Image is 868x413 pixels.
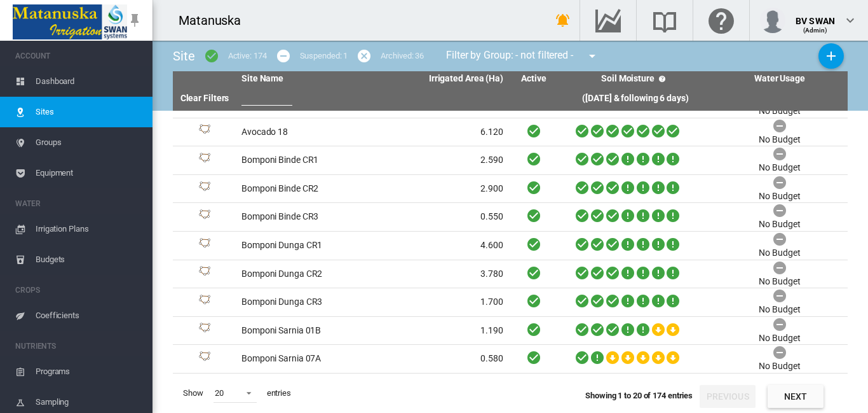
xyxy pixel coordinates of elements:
span: Dashboard [36,66,142,97]
a: Clear Filters [180,93,229,103]
span: ACCOUNT [15,46,142,66]
tr: Site Id: 4644 Bomponi Sarnia 07A 0.580 No Budget [173,345,848,374]
md-icon: icon-cancel [356,48,372,64]
img: 1.svg [197,295,212,310]
span: Equipment [36,158,142,188]
img: 1.svg [197,124,212,139]
td: 1.700 [372,288,508,316]
th: ([DATE] & following 6 days) [559,87,712,111]
tr: Site Id: 4648 Bomponi Dunga CR1 4.600 No Budget [173,232,848,260]
div: Suspended: 1 [300,50,348,62]
img: 1.svg [197,323,212,338]
div: No Budget [759,332,800,345]
div: No Budget [759,134,800,146]
td: 2.900 [372,175,508,203]
div: No Budget [759,162,800,174]
div: No Budget [759,218,800,231]
div: Site Id: 27538 [178,266,231,281]
div: Site Id: 4644 [178,351,231,367]
th: Irrigated Area (Ha) [372,71,508,87]
span: Show [178,382,208,404]
span: Groups [36,127,142,158]
td: Bomponi Dunga CR2 [236,260,372,288]
div: No Budget [759,247,800,260]
td: 4.600 [372,232,508,260]
div: Filter by Group: - not filtered - [437,43,609,69]
div: 20 [215,388,224,398]
img: Matanuska_LOGO.png [13,4,127,39]
div: Site Id: 4925 [178,153,231,168]
th: Soil Moisture [559,71,712,87]
td: Bomponi Binde CR2 [236,175,372,203]
span: Budgets [36,244,142,275]
span: entries [262,382,296,404]
span: Showing 1 to 20 of 174 entries [585,391,693,400]
md-icon: icon-minus-circle [276,48,291,64]
md-icon: icon-plus [824,48,839,64]
md-icon: icon-menu-down [585,48,600,64]
md-icon: icon-chevron-down [843,13,858,28]
td: Bomponi Sarnia 07A [236,345,372,373]
tr: Site Id: 4925 Bomponi Binde CR1 2.590 No Budget [173,146,848,175]
div: Site Id: 27539 [178,295,231,310]
md-icon: icon-bell-ring [555,13,571,28]
td: 0.580 [372,345,508,373]
md-icon: Go to the Data Hub [593,13,623,28]
span: WATER [15,193,142,214]
img: 1.svg [197,266,212,281]
span: Irrigation Plans [36,214,142,244]
md-icon: Click here for help [706,13,736,28]
div: Site Id: 27532 [178,209,231,225]
div: No Budget [759,190,800,203]
td: 0.550 [372,203,508,231]
span: Sites [36,97,142,127]
td: 6.120 [372,118,508,146]
td: Bomponi Dunga CR3 [236,288,372,316]
div: No Budget [759,360,800,373]
span: CROPS [15,280,142,300]
md-icon: icon-pin [127,13,142,28]
td: 1.190 [372,317,508,345]
img: 1.svg [197,238,212,253]
img: 1.svg [197,153,212,168]
tr: Site Id: 27532 Bomponi Binde CR3 0.550 No Budget [173,203,848,232]
div: BV SWAN [796,10,835,22]
span: (Admin) [803,27,828,34]
button: Previous [700,385,756,408]
td: 3.780 [372,260,508,288]
td: Bomponi Binde CR1 [236,146,372,174]
td: Bomponi Sarnia 01B [236,317,372,345]
tr: Site Id: 17445 Avocado 18 6.120 No Budget [173,118,848,147]
button: icon-bell-ring [550,8,576,33]
td: Bomponi Dunga CR1 [236,232,372,260]
div: Site Id: 4648 [178,238,231,253]
div: No Budget [759,304,800,316]
span: NUTRIENTS [15,336,142,356]
div: Site Id: 27531 [178,181,231,197]
tr: Site Id: 27539 Bomponi Dunga CR3 1.700 No Budget [173,288,848,317]
img: 1.svg [197,209,212,225]
img: profile.jpg [760,8,785,33]
tr: Site Id: 27538 Bomponi Dunga CR2 3.780 No Budget [173,260,848,289]
img: 1.svg [197,181,212,197]
div: No Budget [759,105,800,118]
div: Matanuska [179,11,252,29]
tr: Site Id: 27531 Bomponi Binde CR2 2.900 No Budget [173,175,848,204]
button: Add New Site, define start date [818,43,844,69]
md-icon: Search the knowledge base [649,13,680,28]
span: Site [173,48,195,64]
tr: Site Id: 27549 Bomponi Sarnia 01B 1.190 No Budget [173,317,848,346]
th: Site Name [236,71,372,87]
div: Site Id: 17445 [178,124,231,139]
div: Active: 174 [228,50,267,62]
div: Archived: 36 [381,50,424,62]
md-icon: icon-help-circle [654,71,670,87]
md-icon: icon-checkbox-marked-circle [204,48,219,64]
td: 2.590 [372,146,508,174]
button: Next [768,385,824,408]
th: Active [508,71,559,87]
img: 1.svg [197,351,212,367]
div: No Budget [759,276,800,288]
th: Water Usage [712,71,848,87]
span: Coefficients [36,300,142,331]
